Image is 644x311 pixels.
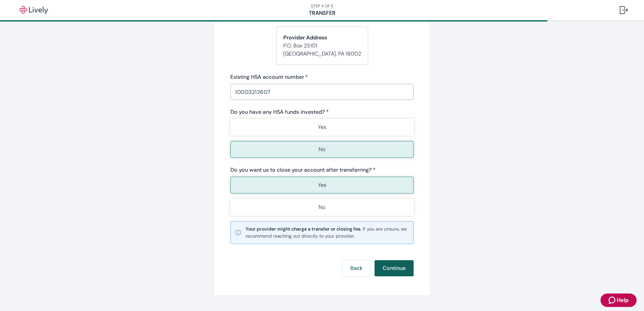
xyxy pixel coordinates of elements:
p: [GEOGRAPHIC_DATA] , PA 18002 [283,50,361,58]
svg: Zendesk support icon [609,296,617,304]
label: Do you want us to close your account after transferring? * [230,166,376,174]
button: No [230,141,414,158]
img: Lively [15,6,53,14]
p: No [319,145,325,153]
label: Existing HSA account number [230,73,308,81]
small: If you are unsure, we recommend reaching out directly to your provider. [246,226,409,240]
button: Continue [375,260,414,276]
strong: Provider Address [283,34,327,41]
p: Yes [318,123,326,131]
p: No [319,203,325,211]
p: P.O. Box 25101 [283,42,361,50]
button: Zendesk support iconHelp [601,293,637,307]
button: Yes [230,177,414,194]
label: Do you have any HSA funds invested? * [230,108,329,116]
button: Yes [230,119,414,136]
button: No [230,199,414,216]
p: Yes [318,181,326,189]
span: Help [617,296,629,304]
strong: Your provider might charge a transfer or closing fee. [246,226,361,232]
button: Log out [614,2,633,18]
button: Back [342,260,371,276]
